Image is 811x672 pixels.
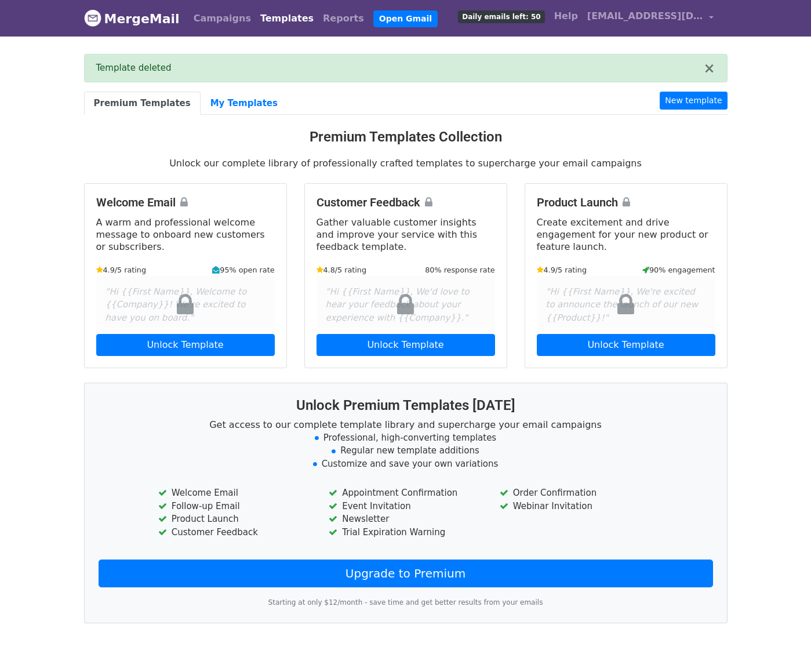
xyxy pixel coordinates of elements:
a: [EMAIL_ADDRESS][DOMAIN_NAME] [583,5,718,32]
p: Starting at only $12/month - save time and get better results from your emails [99,597,713,609]
small: 4.8/5 rating [317,264,367,275]
li: Product Launch [158,513,311,526]
small: 80% response rate [425,264,494,275]
li: Regular new template additions [99,444,713,457]
li: Trial Expiration Warning [329,526,482,539]
li: Follow-up Email [158,500,311,513]
li: Professional, high-converting templates [99,431,713,445]
button: × [703,61,715,75]
span: [EMAIL_ADDRESS][DOMAIN_NAME] [587,9,703,23]
small: 90% engagement [642,264,715,275]
a: Help [550,5,583,28]
li: Event Invitation [329,500,482,513]
a: Unlock Template [317,334,495,356]
a: Reports [318,7,369,30]
a: Templates [256,7,318,30]
div: "Hi {{First Name}}, Welcome to {{Company}}! We're excited to have you on board." [96,276,275,334]
div: "Hi {{First Name}}, We're excited to announce the launch of our new {{Product}}!" [537,276,715,334]
div: Template deleted [96,61,704,75]
li: Welcome Email [158,486,311,500]
a: Daily emails left: 50 [453,5,549,28]
li: Customer Feedback [158,526,311,539]
p: Unlock our complete library of professionally crafted templates to supercharge your email campaigns [84,157,728,169]
a: Unlock Template [96,334,275,356]
h4: Product Launch [537,195,715,209]
a: Campaigns [189,7,256,30]
h4: Welcome Email [96,195,275,209]
li: Appointment Confirmation [329,486,482,500]
h3: Premium Templates Collection [84,129,728,146]
small: 95% open rate [212,264,274,275]
li: Customize and save your own variations [99,457,713,471]
a: MergeMail [84,6,180,31]
a: My Templates [201,92,288,115]
a: Upgrade to Premium [99,560,713,587]
li: Newsletter [329,513,482,526]
div: "Hi {{First Name}}, We'd love to hear your feedback about your experience with {{Company}}." [317,276,495,334]
img: MergeMail logo [84,9,101,27]
h3: Unlock Premium Templates [DATE] [99,397,713,414]
small: 4.9/5 rating [96,264,147,275]
p: Get access to our complete template library and supercharge your email campaigns [99,419,713,431]
small: 4.9/5 rating [537,264,587,275]
li: Order Confirmation [500,486,653,500]
p: A warm and professional welcome message to onboard new customers or subscribers. [96,216,275,253]
a: Unlock Template [537,334,715,356]
span: Daily emails left: 50 [458,10,544,23]
a: Open Gmail [373,10,438,27]
a: New template [660,92,727,110]
h4: Customer Feedback [317,195,495,209]
p: Create excitement and drive engagement for your new product or feature launch. [537,216,715,253]
li: Webinar Invitation [500,500,653,513]
p: Gather valuable customer insights and improve your service with this feedback template. [317,216,495,253]
a: Premium Templates [84,92,201,115]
